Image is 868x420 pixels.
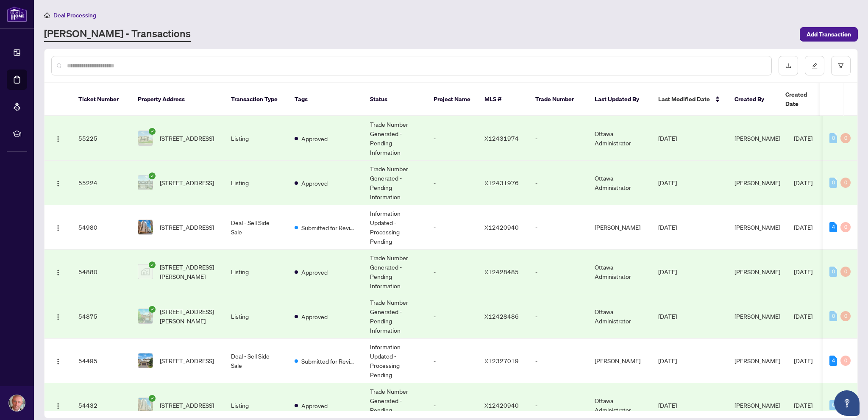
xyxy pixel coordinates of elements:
button: Logo [51,220,65,234]
span: [DATE] [794,179,812,186]
button: download [779,56,798,75]
th: Trade Number [529,83,588,116]
span: Submitted for Review [301,223,356,232]
td: Listing [224,161,288,205]
span: [DATE] [658,179,677,186]
span: Deal Processing [53,11,96,19]
img: logo [7,6,27,22]
td: 54495 [72,339,131,383]
img: thumbnail-img [138,175,153,190]
span: Approved [301,267,328,277]
th: Created Date [779,83,838,116]
img: Profile Icon [9,395,25,411]
span: Approved [301,312,328,321]
th: Created By [728,83,779,116]
span: download [785,63,791,69]
span: [DATE] [794,134,812,142]
td: - [427,250,478,294]
span: X12420940 [484,223,519,231]
img: Logo [55,225,61,231]
th: Status [363,83,427,116]
span: check-circle [149,306,156,313]
div: 0 [829,133,837,143]
td: - [529,161,588,205]
div: Keywords by Traffic [94,50,143,56]
span: [STREET_ADDRESS] [160,401,214,410]
span: [STREET_ADDRESS] [160,356,214,365]
span: [STREET_ADDRESS] [160,178,214,187]
img: thumbnail-img [138,398,153,412]
span: edit [812,63,818,69]
img: thumbnail-img [138,264,153,279]
span: [STREET_ADDRESS][PERSON_NAME] [160,262,217,281]
div: 0 [840,178,851,188]
img: website_grey.svg [14,22,20,29]
td: - [529,250,588,294]
td: Deal - Sell Side Sale [224,205,288,250]
span: [STREET_ADDRESS][PERSON_NAME] [160,307,217,325]
span: check-circle [149,128,156,135]
img: Logo [55,403,61,409]
th: Last Updated By [588,83,651,116]
button: Logo [51,354,65,367]
span: [DATE] [794,223,812,231]
td: Ottawa Administrator [588,250,651,294]
span: [PERSON_NAME] [734,223,780,231]
span: [STREET_ADDRESS] [160,134,214,143]
span: [PERSON_NAME] [734,179,780,186]
td: - [427,294,478,339]
td: - [529,339,588,383]
span: [DATE] [794,401,812,409]
span: check-circle [149,395,156,402]
span: X12428486 [484,312,519,320]
span: [PERSON_NAME] [734,312,780,320]
img: thumbnail-img [138,309,153,323]
th: Transaction Type [224,83,288,116]
span: X12420940 [484,401,519,409]
img: logo_orange.svg [14,14,20,20]
span: X12431976 [484,179,519,186]
td: 55225 [72,116,131,161]
div: 0 [829,311,837,321]
img: thumbnail-img [138,131,153,145]
div: 0 [840,311,851,321]
img: tab_domain_overview_orange.svg [23,49,30,56]
span: [PERSON_NAME] [734,134,780,142]
div: 0 [829,400,837,410]
div: 0 [840,267,851,277]
td: - [529,205,588,250]
span: check-circle [149,172,156,179]
td: Trade Number Generated - Pending Information [363,116,427,161]
button: Logo [51,131,65,145]
span: Approved [301,178,328,188]
div: 0 [840,222,851,232]
td: - [427,161,478,205]
img: tab_keywords_by_traffic_grey.svg [84,49,91,56]
td: Ottawa Administrator [588,294,651,339]
div: 0 [840,133,851,143]
button: Open asap [834,390,860,416]
span: [DATE] [794,312,812,320]
div: 0 [829,178,837,188]
button: Logo [51,265,65,278]
td: 54875 [72,294,131,339]
td: Ottawa Administrator [588,161,651,205]
img: thumbnail-img [138,220,153,234]
td: Listing [224,116,288,161]
span: X12327019 [484,357,519,364]
td: - [529,116,588,161]
span: Last Modified Date [658,95,710,104]
span: home [44,12,50,18]
td: Listing [224,250,288,294]
img: Logo [55,358,61,365]
span: Submitted for Review [301,356,356,366]
span: Add Transaction [807,28,851,41]
span: [PERSON_NAME] [734,401,780,409]
div: Domain: [PERSON_NAME][DOMAIN_NAME] [22,22,140,29]
img: thumbnail-img [138,353,153,368]
div: 0 [829,267,837,277]
span: check-circle [149,261,156,268]
img: Logo [55,269,61,276]
button: edit [805,56,824,75]
td: Trade Number Generated - Pending Information [363,161,427,205]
